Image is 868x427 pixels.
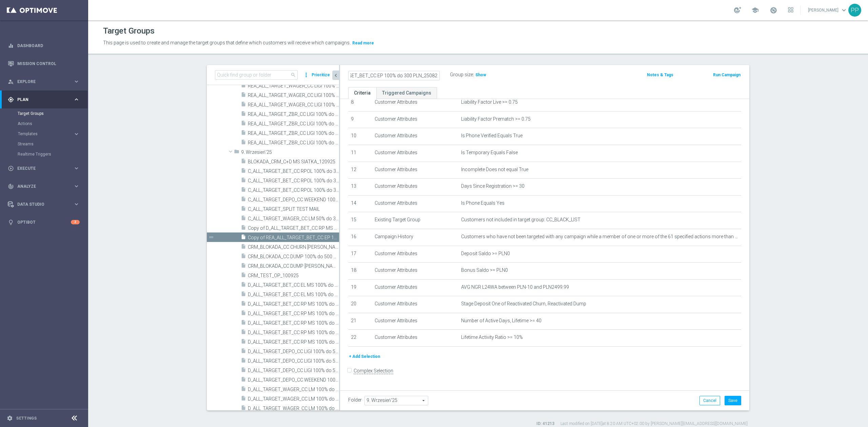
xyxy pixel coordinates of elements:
td: 12 [348,162,372,179]
span: D_ALL_TARGET_BET_CC RP MS 100% do 500 PLN WT PUSH_010925 [248,330,339,335]
span: Days Since Registration >= 30 [461,183,525,189]
button: + Add Selection [348,353,381,360]
div: Execute [8,165,73,171]
span: C_ALL_TARGET_DEPO_CC WEEKEND 100% do 300 PLN_110925 [248,197,339,203]
i: chevron_left [333,72,339,79]
td: Customer Attributes [372,179,458,196]
i: insert_drive_file [241,168,246,176]
td: Existing Target Group [372,212,458,229]
span: Is Phone Equals Yes [461,200,505,206]
i: insert_drive_file [241,395,246,403]
span: REA_ALL_TARGET_WAGER_CC LIGI 100% do 300 PLN_280825 [248,102,339,108]
a: Criteria [348,87,376,99]
i: folder [234,149,239,157]
i: insert_drive_file [241,82,246,90]
div: Mission Control [7,61,80,66]
i: insert_drive_file [241,92,246,100]
i: insert_drive_file [241,225,246,232]
span: Analyze [17,184,73,188]
span: Is Temporary Equals False [461,150,518,156]
span: C_ALL_TARGET_BET_CC RPOL 100% do 300 PLN SB PUSH_040925 [248,178,339,184]
span: D_ALL_TARGET_BET_CC RP MS 100% do 500 PLN CZW SMS_010925 [248,301,339,307]
i: keyboard_arrow_right [73,78,80,85]
i: more_vert [303,70,310,80]
div: Data Studio [8,201,73,207]
td: Customer Attributes [372,313,458,330]
td: 19 [348,279,372,296]
i: insert_drive_file [241,177,246,185]
button: person_search Explore keyboard_arrow_right [7,79,80,84]
i: lightbulb [8,219,14,225]
div: Templates keyboard_arrow_right [18,131,80,137]
div: gps_fixed Plan keyboard_arrow_right [7,97,80,102]
button: chevron_left [332,70,339,80]
i: insert_drive_file [241,215,246,223]
span: Customers not included in target group: CC_BLACK_LIST [461,217,580,223]
span: D_ALL_TARGET_WAGER_CC LM 100% do 500 PLN_150925 [248,406,339,411]
i: person_search [8,79,14,85]
td: Customer Attributes [372,95,458,111]
i: insert_drive_file [241,405,246,413]
span: CRM_TEST_OP_100925 [248,273,339,279]
span: Lifetime Activity Ratio >= 10% [461,334,523,340]
div: Actions [18,119,87,129]
td: Customer Attributes [372,263,458,280]
span: BLOKADA_CRM_C&#x2B;D MS SIATKA_120925 [248,159,339,165]
td: Customer Attributes [372,296,458,313]
a: Triggered Campaigns [376,87,437,99]
div: track_changes Analyze keyboard_arrow_right [7,184,80,189]
td: 16 [348,229,372,246]
span: CRM_BLOKADA_CC DUMP REPKA 100% do 500 PLN_040925 [248,263,339,269]
span: Number of Active Days, Lifetime >= 40 [461,318,541,324]
label: : [473,72,474,78]
i: insert_drive_file [241,120,246,128]
td: Customer Attributes [372,279,458,296]
td: Campaign History [372,229,458,246]
button: Read more [352,39,375,47]
td: 17 [348,246,372,263]
i: insert_drive_file [241,130,246,138]
span: Copy of REA_ALL_TARGET_BET_CC EP 100% do 300 PLN_250825 [248,235,339,241]
div: PP [848,4,861,17]
i: keyboard_arrow_right [73,96,80,103]
i: keyboard_arrow_right [73,165,80,171]
span: 9. Wrzesie&#x144;&#x27;25 [241,149,339,155]
span: D_ALL_TARGET_BET_CC RP MS 100% do 500 PLN_010925 [248,339,339,345]
span: D_ALL_TARGET_DEPO_CC WEEKEND 100% do 500 PLN_120925 [248,377,339,383]
a: Actions [18,121,71,126]
a: Realtime Triggers [18,151,71,157]
label: Complex Selection [354,368,393,374]
i: gps_fixed [8,97,14,103]
button: equalizer Dashboard [7,43,80,48]
td: 8 [348,95,372,111]
i: insert_drive_file [241,310,246,318]
div: Optibot [8,213,80,231]
span: D_ALL_TARGET_BET_CC RP MS 100% do 500 PLN SR PUSH_010925 [248,320,339,326]
i: insert_drive_file [241,358,246,365]
td: 15 [348,212,372,229]
button: Data Studio keyboard_arrow_right [7,202,80,207]
span: Customers who have not been targeted with any campaign while a member of one or more of the 61 sp... [461,234,739,240]
span: Copy of D_ALL_TARGET_BET_CC RP MS 100% do 500 PLN_010925 [248,225,339,231]
span: C_ALL_TARGET_SPLIT TEST MAIL [248,206,339,212]
input: Quick find group or folder [215,70,298,80]
span: D_ALL_TARGET_WAGER_CC LM 100% do 500 PLN SR SMS_150925 [248,396,339,402]
a: Mission Control [17,55,80,73]
i: insert_drive_file [241,386,246,394]
div: Mission Control [8,55,80,73]
i: insert_drive_file [241,367,246,375]
i: insert_drive_file [241,348,246,356]
span: Execute [17,166,73,170]
span: REA_ALL_TARGET_ZBR_CC LIGI 100% do 300 PLN PT PUSH_210825 [248,121,339,127]
span: Liability Factor Live >= 0.75 [461,99,518,105]
span: REA_ALL_TARGET_ZBR_CC LIGI 100% do 300 PLN SB PUSH_210825 [248,130,339,136]
td: Customer Attributes [372,128,458,145]
span: REA_ALL_TARGET_WAGER_CC LIGI 100% do 300 PLN SB PUSH_280825 [248,93,339,98]
i: insert_drive_file [241,329,246,337]
td: Customer Attributes [372,195,458,212]
div: lightbulb Optibot 2 [7,220,80,225]
span: REA_ALL_TARGET_WAGER_CC LIGI 100% do 300 PLN ND SMS_280825 [248,83,339,89]
span: This page is used to create and manage the target groups that define which customers will receive... [103,40,351,45]
i: insert_drive_file [241,244,246,251]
